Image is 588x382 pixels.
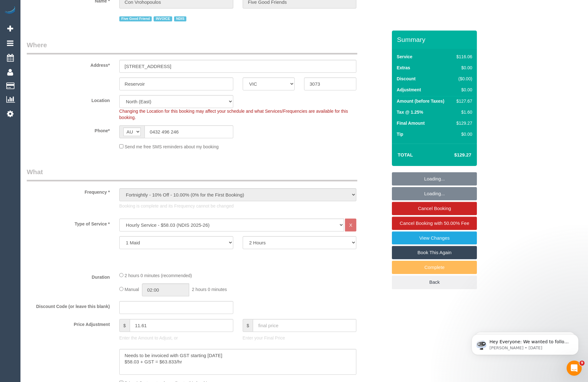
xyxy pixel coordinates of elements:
[454,120,472,126] div: $129.27
[192,287,227,292] span: 2 hours 0 minutes
[397,131,403,137] label: Tip
[22,187,115,195] label: Frequency *
[243,319,253,332] span: $
[253,319,356,332] input: final price
[454,131,472,137] div: $0.00
[119,319,130,332] span: $
[4,6,16,15] img: Automaid Logo
[22,95,115,104] label: Location
[119,77,233,90] input: Suburb*
[27,24,109,30] p: Message from Ellie, sent 6d ago
[27,40,357,54] legend: Where
[125,144,219,149] span: Send me free SMS reminders about my booking
[154,16,172,21] span: INVOICE
[454,76,472,82] div: ($0.00)
[22,301,115,310] label: Discount Code (or leave this blank)
[392,202,477,215] a: Cancel Booking
[125,287,139,292] span: Manual
[22,272,115,280] label: Duration
[304,77,356,90] input: Post Code*
[454,109,472,115] div: $1.60
[580,361,585,366] span: 9
[567,361,582,376] iframe: Intercom live chat
[119,203,357,209] p: Booking is complete and its Frequency cannot be changed
[27,167,357,181] legend: What
[397,98,444,104] label: Amount (before Taxes)
[119,109,348,120] span: Changing the Location for this booking may affect your schedule and what Services/Frequencies are...
[454,87,472,93] div: $0.00
[397,109,423,115] label: Tax @ 1.25%
[454,98,472,104] div: $127.67
[397,120,425,126] label: Final Amount
[22,319,115,328] label: Price Adjustment
[454,65,472,71] div: $0.00
[119,16,152,21] span: Five Good Friend
[435,152,471,158] h4: $129.27
[125,273,192,278] span: 2 hours 0 minutes (recommended)
[400,220,469,226] span: Cancel Booking with 50.00% Fee
[397,76,416,82] label: Discount
[398,152,413,157] strong: Total
[144,125,233,138] input: Phone*
[27,18,108,86] span: Hey Everyone: We wanted to follow up and let you know we have been closely monitoring the account...
[397,54,412,60] label: Service
[174,16,186,21] span: NDIS
[454,54,472,60] div: $116.06
[462,321,588,365] iframe: Intercom notifications message
[22,219,115,227] label: Type of Service *
[243,335,357,341] p: Enter your Final Price
[119,335,233,341] p: Enter the Amount to Adjust, or
[22,125,115,134] label: Phone*
[392,217,477,230] a: Cancel Booking with 50.00% Fee
[22,60,115,68] label: Address*
[392,231,477,245] a: View Changes
[397,87,421,93] label: Adjustment
[397,65,410,71] label: Extras
[392,246,477,259] a: Book This Again
[392,276,477,289] a: Back
[397,36,474,43] h3: Summary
